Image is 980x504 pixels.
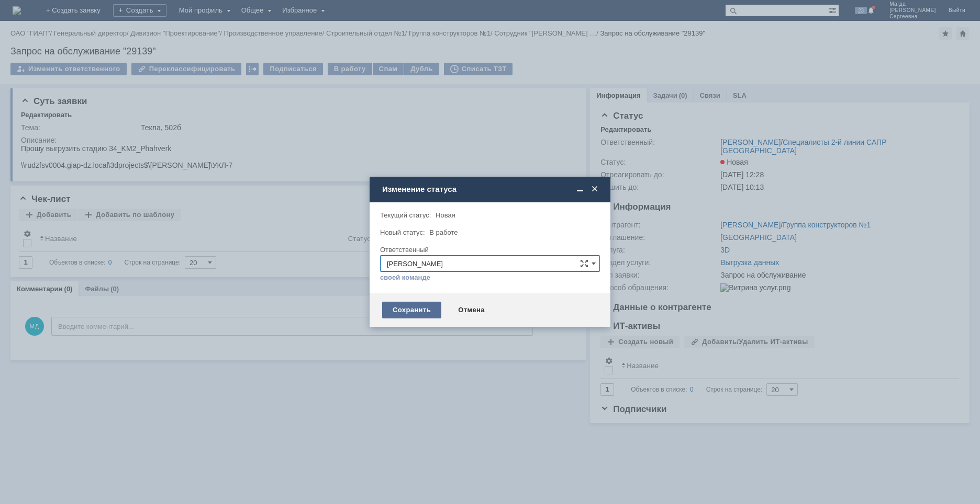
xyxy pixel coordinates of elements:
a: своей команде [380,273,430,282]
div: Ответственный [380,246,598,253]
label: Новый статус: [380,228,425,236]
span: Закрыть [589,185,600,194]
div: Изменение статуса [382,185,600,194]
span: Свернуть (Ctrl + M) [575,185,585,194]
span: В работе [429,228,458,236]
span: Новая [436,211,455,219]
label: Текущий статус: [380,211,431,219]
span: Сложная форма [580,259,588,268]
